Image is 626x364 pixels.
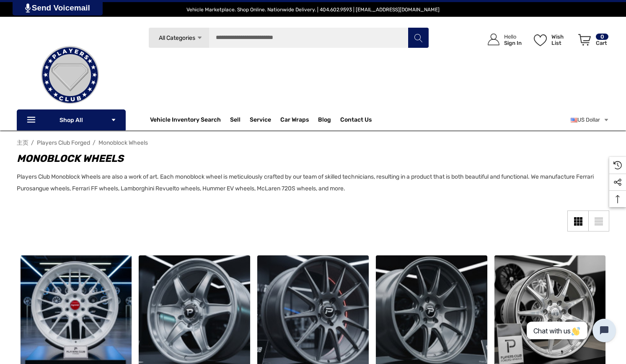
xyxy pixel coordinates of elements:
[17,109,126,130] p: Shop All
[250,116,271,125] a: Service
[37,139,90,146] a: Players Club Forged
[504,34,522,40] p: Hello
[280,112,318,128] a: Car Wraps
[98,139,148,146] a: Monoblock Wheels
[148,27,209,48] a: All Categories Icon Arrow Down Icon Arrow Up
[534,34,547,46] svg: Wish List
[318,116,331,125] a: Blog
[578,34,591,46] svg: Review Your Cart
[504,40,522,46] p: Sign In
[186,7,440,13] span: Vehicle Marketplace. Shop Online. Nationwide Delivery. | 404.602.9593 | [EMAIL_ADDRESS][DOMAIN_NAME]
[17,139,28,146] a: 主页
[158,34,195,42] span: All Categories
[408,27,429,48] button: Search
[488,34,499,45] svg: Icon User Account
[230,116,241,125] span: Sell
[28,33,112,117] img: Players Club | Cars For Sale
[17,151,601,166] h1: Monoblock Wheels
[574,25,609,58] a: Cart with 0 items
[150,116,221,125] a: Vehicle Inventory Search
[230,112,250,128] a: Sell
[613,178,622,187] svg: Social Media
[17,135,609,150] nav: Breadcrumb
[596,40,608,46] p: Cart
[530,25,574,54] a: Wish List Wish List
[111,117,116,123] svg: Icon Arrow Down
[26,115,39,125] svg: Icon Line
[551,34,574,46] p: Wish List
[588,211,609,231] a: List View
[25,3,31,13] img: PjwhLS0gR2VuZXJhdG9yOiBHcmF2aXQuaW8gLS0+PHN2ZyB4bWxucz0iaHR0cDovL3d3dy53My5vcmcvMjAwMC9zdmciIHhtb...
[571,112,609,128] a: USD
[478,25,526,54] a: Sign in
[596,34,608,40] p: 0
[17,171,601,195] p: Players Club Monoblock Wheels are also a work of art. Each monoblock wheel is meticulously crafte...
[609,195,626,203] svg: Top
[197,35,203,41] svg: Icon Arrow Down
[567,211,588,231] a: Grid View
[340,116,372,125] a: Contact Us
[280,116,309,125] span: Car Wraps
[613,161,622,169] svg: Recently Viewed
